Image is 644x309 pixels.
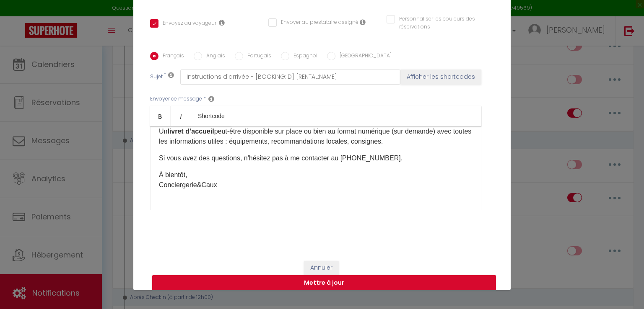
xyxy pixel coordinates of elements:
[168,72,174,78] i: Subject
[208,95,214,102] i: Message
[335,52,392,61] label: [GEOGRAPHIC_DATA]
[159,153,473,163] p: Si vous avez des questions, n'hésitez pas à me contacter au [PHONE_NUMBER].
[171,106,191,126] a: Italic
[150,126,481,210] div: ​
[191,106,231,126] a: Shortcode
[152,275,496,291] button: Mettre à jour
[159,126,473,147] p: Un peut-être disponible sur place ou bien au format numérique (sur demande) avec toutes les infor...
[400,70,481,85] button: Afficher les shortcodes
[159,170,473,190] p: À bientôt, Conciergerie&Caux
[150,73,163,82] label: Sujet
[243,52,271,61] label: Portugais
[150,106,171,126] a: Bold
[167,128,214,135] strong: livret d’accueil
[219,19,225,26] i: Envoyer au voyageur
[150,95,202,103] label: Envoyer ce message
[158,52,184,61] label: Français
[304,261,339,275] button: Annuler
[360,19,366,26] i: Envoyer au prestataire si il est assigné
[202,52,225,61] label: Anglais
[289,52,317,61] label: Espagnol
